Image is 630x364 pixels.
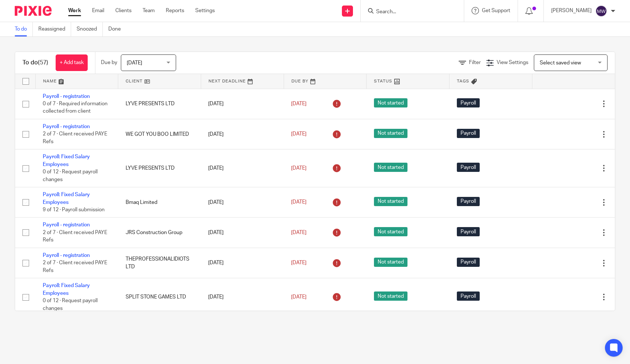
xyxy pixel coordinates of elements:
[38,60,48,66] span: (57)
[291,132,307,137] span: [DATE]
[118,248,201,278] td: THEPROFESSIONALIDIOTS LTD
[143,7,155,14] a: Team
[457,129,480,138] span: Payroll
[291,166,307,171] span: [DATE]
[43,253,90,258] a: Payroll - registration
[457,258,480,267] span: Payroll
[374,291,407,301] span: Not started
[43,101,108,114] span: 0 of 7 · Required information collected from client
[118,187,201,218] td: Bmaq Limited
[374,197,407,206] span: Not started
[291,294,307,300] span: [DATE]
[43,154,90,167] a: Payroll: Fixed Salary Employees
[118,119,201,149] td: WE GOT YOU BOO LIMITED
[201,187,284,218] td: [DATE]
[374,258,407,267] span: Not started
[375,9,442,15] input: Search
[43,207,105,212] span: 9 of 12 · Payroll submission
[374,98,407,107] span: Not started
[118,89,201,119] td: LYVE PRESENTS LTD
[108,22,126,36] a: Done
[43,192,90,205] a: Payroll: Fixed Salary Employees
[291,200,307,205] span: [DATE]
[497,60,528,65] span: View Settings
[457,98,480,107] span: Payroll
[457,79,469,83] span: Tags
[201,218,284,248] td: [DATE]
[22,59,48,67] h1: To do
[201,89,284,119] td: [DATE]
[595,5,607,17] img: svg%3E
[43,230,107,243] span: 2 of 7 · Client received PAYE Refs
[457,227,480,236] span: Payroll
[374,163,407,172] span: Not started
[201,149,284,187] td: [DATE]
[374,129,407,138] span: Not started
[92,7,104,14] a: Email
[127,60,142,66] span: [DATE]
[457,197,480,206] span: Payroll
[291,101,307,106] span: [DATE]
[43,94,90,99] a: Payroll - registration
[43,124,90,129] a: Payroll - registration
[43,298,98,311] span: 0 of 12 · Request payroll changes
[201,248,284,278] td: [DATE]
[540,60,581,66] span: Select saved view
[118,149,201,187] td: LYVE PRESENTS LTD
[201,119,284,149] td: [DATE]
[457,163,480,172] span: Payroll
[15,6,52,16] img: Pixie
[115,7,132,14] a: Clients
[15,22,33,36] a: To do
[195,7,215,14] a: Settings
[43,169,98,182] span: 0 of 12 · Request payroll changes
[68,7,81,14] a: Work
[482,8,510,13] span: Get Support
[551,7,592,14] p: [PERSON_NAME]
[43,222,90,227] a: Payroll - registration
[457,291,480,301] span: Payroll
[291,260,307,265] span: [DATE]
[374,227,407,236] span: Not started
[77,22,103,36] a: Snoozed
[118,218,201,248] td: JRS Construction Group
[201,278,284,316] td: [DATE]
[43,132,107,145] span: 2 of 7 · Client received PAYE Refs
[291,230,307,235] span: [DATE]
[43,283,90,296] a: Payroll: Fixed Salary Employees
[56,54,88,71] a: + Add task
[43,260,107,273] span: 2 of 7 · Client received PAYE Refs
[118,278,201,316] td: SPLIT STONE GAMES LTD
[101,59,117,66] p: Due by
[469,60,481,65] span: Filter
[38,22,71,36] a: Reassigned
[166,7,184,14] a: Reports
